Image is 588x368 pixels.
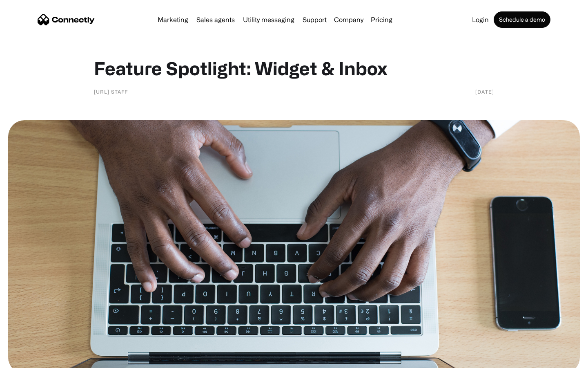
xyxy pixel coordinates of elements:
a: Utility messaging [240,16,298,23]
a: Marketing [154,16,192,23]
a: Support [299,16,330,23]
div: [DATE] [475,88,494,96]
div: [URL] staff [94,88,128,96]
div: Company [334,14,363,25]
a: Sales agents [193,16,238,23]
aside: Language selected: English [8,354,49,365]
a: Schedule a demo [494,11,550,28]
ul: Language list [16,354,49,365]
a: Pricing [367,16,396,23]
a: Login [469,16,492,23]
h1: Feature Spotlight: Widget & Inbox [94,57,494,79]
